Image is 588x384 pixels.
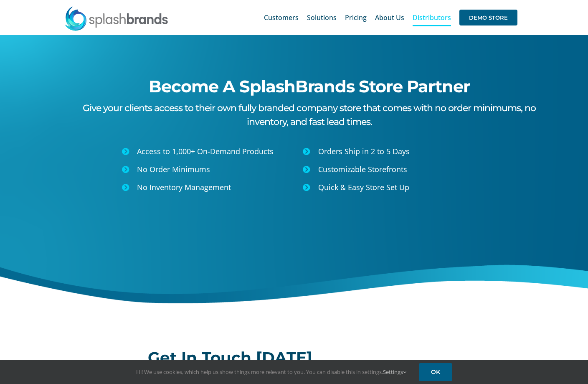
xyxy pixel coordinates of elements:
[375,14,404,21] span: About Us
[137,146,274,156] span: Access to 1,000+ On-Demand Products
[264,14,299,21] span: Customers
[307,14,337,21] span: Solutions
[264,4,517,31] nav: Main Menu
[137,164,210,174] span: No Order Minimums
[64,6,169,31] img: SplashBrands.com Logo
[149,76,470,97] span: Become A SplashBrands Store Partner
[413,4,451,31] a: Distributors
[459,10,517,25] span: DEMO STORE
[83,102,536,127] span: Give your clients access to their own fully branded company store that comes with no order minimu...
[419,363,452,381] a: OK
[345,4,367,31] a: Pricing
[318,164,407,174] span: Customizable Storefronts
[137,182,231,192] span: No Inventory Management
[345,14,367,21] span: Pricing
[459,4,517,31] a: DEMO STORE
[383,368,406,376] a: Settings
[136,368,406,376] span: Hi! We use cookies, which help us show things more relevant to you. You can disable this in setti...
[318,146,410,156] span: Orders Ship in 2 to 5 Days
[318,182,409,192] span: Quick & Easy Store Set Up
[264,4,299,31] a: Customers
[148,349,441,366] h2: Get In Touch [DATE]
[413,14,451,21] span: Distributors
